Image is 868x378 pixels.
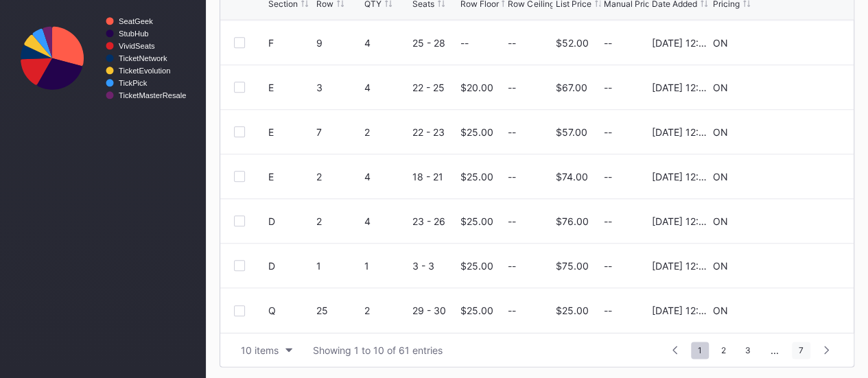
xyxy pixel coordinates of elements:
[556,305,589,316] div: $25.00
[713,82,728,93] div: ON
[316,82,361,93] div: 3
[460,260,493,272] div: $25.00
[119,67,170,75] text: TicketEvolution
[760,344,789,356] div: ...
[713,171,728,182] div: ON
[652,82,709,93] div: [DATE] 12:28PM
[412,260,457,272] div: 3 - 3
[604,37,648,49] div: --
[119,42,155,50] text: VividSeats
[652,37,709,49] div: [DATE] 12:28PM
[412,37,457,49] div: 25 - 28
[268,171,313,182] div: E
[556,171,588,182] div: $74.00
[119,17,153,25] text: SeatGeek
[364,37,409,49] div: 4
[460,305,493,316] div: $25.00
[364,260,409,272] div: 1
[268,305,313,316] div: Q
[713,37,728,49] div: ON
[460,215,493,227] div: $25.00
[234,341,299,359] button: 10 items
[412,171,457,182] div: 18 - 21
[119,29,149,38] text: StubHub
[412,126,457,138] div: 22 - 23
[604,171,648,182] div: --
[556,82,587,93] div: $67.00
[268,82,313,93] div: E
[556,260,589,272] div: $75.00
[713,215,728,227] div: ON
[604,215,648,227] div: --
[241,344,279,356] div: 10 items
[792,342,810,359] span: 7
[604,126,648,138] div: --
[604,305,648,316] div: --
[508,260,516,272] div: --
[713,126,728,138] div: ON
[508,171,516,182] div: --
[652,215,709,227] div: [DATE] 12:28PM
[119,79,148,87] text: TickPick
[508,305,516,316] div: --
[652,305,709,316] div: [DATE] 12:28PM
[556,37,589,49] div: $52.00
[412,305,457,316] div: 29 - 30
[508,126,516,138] div: --
[508,215,516,227] div: --
[460,37,468,49] div: --
[713,260,728,272] div: ON
[316,37,361,49] div: 9
[713,305,728,316] div: ON
[316,215,361,227] div: 2
[313,344,443,356] div: Showing 1 to 10 of 61 entries
[364,215,409,227] div: 4
[652,171,709,182] div: [DATE] 12:28PM
[119,54,167,62] text: TicketNetwork
[412,215,457,227] div: 23 - 26
[268,37,313,49] div: F
[508,37,516,49] div: --
[364,171,409,182] div: 4
[652,260,709,272] div: [DATE] 12:28PM
[556,126,587,138] div: $57.00
[604,82,648,93] div: --
[119,91,186,99] text: TicketMasterResale
[508,82,516,93] div: --
[652,126,709,138] div: [DATE] 12:28PM
[691,342,709,359] span: 1
[556,215,589,227] div: $76.00
[460,171,493,182] div: $25.00
[460,126,493,138] div: $25.00
[364,305,409,316] div: 2
[364,126,409,138] div: 2
[738,342,758,359] span: 3
[460,82,493,93] div: $20.00
[364,82,409,93] div: 4
[316,171,361,182] div: 2
[714,342,733,359] span: 2
[316,260,361,272] div: 1
[268,126,313,138] div: E
[268,260,313,272] div: D
[412,82,457,93] div: 22 - 25
[316,126,361,138] div: 7
[268,215,313,227] div: D
[604,260,648,272] div: --
[316,305,361,316] div: 25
